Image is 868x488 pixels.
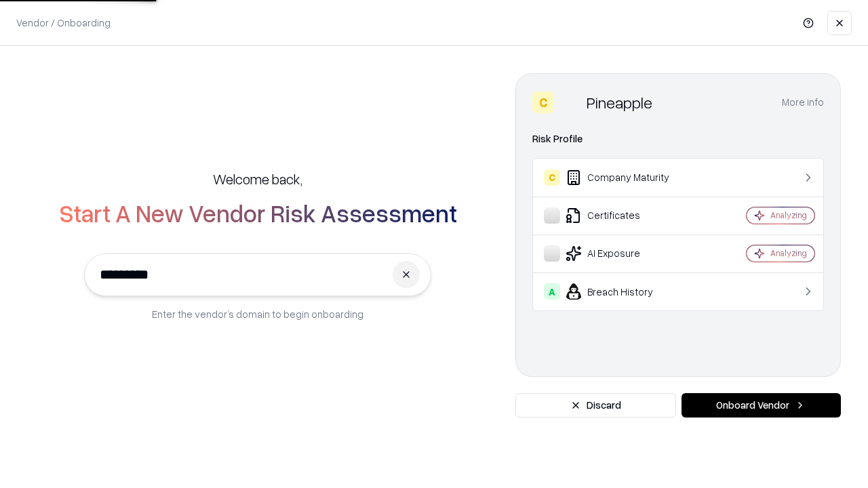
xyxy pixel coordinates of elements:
[544,283,706,300] div: Breach History
[782,90,824,115] button: More info
[544,169,560,186] div: C
[559,91,581,113] img: Pineapple
[544,207,706,224] div: Certificates
[213,169,302,188] h5: Welcome back,
[587,91,652,113] div: Pineapple
[770,247,807,259] div: Analyzing
[544,283,560,300] div: A
[532,91,554,113] div: C
[59,199,457,226] h2: Start A New Vendor Risk Assessment
[544,245,706,262] div: AI Exposure
[16,16,111,30] p: Vendor / Onboarding
[152,307,363,321] p: Enter the vendor’s domain to begin onboarding
[770,209,807,221] div: Analyzing
[532,131,824,147] div: Risk Profile
[515,393,676,418] button: Discard
[544,169,706,186] div: Company Maturity
[682,393,841,418] button: Onboard Vendor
